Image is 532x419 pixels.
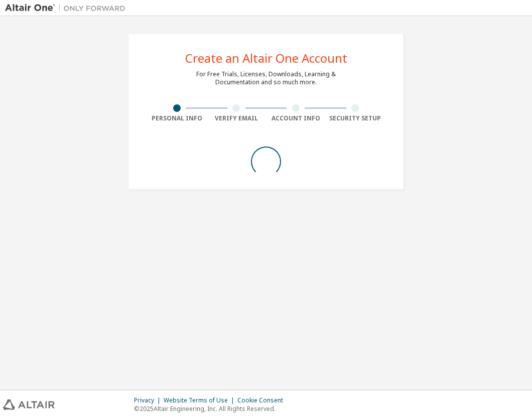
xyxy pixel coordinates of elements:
[147,114,207,122] div: Personal Info
[164,396,237,404] div: Website Terms of Use
[237,396,289,404] div: Cookie Consent
[207,114,267,122] div: Verify Email
[5,3,130,13] img: Altair One
[3,399,55,410] img: altair_logo.svg
[134,404,289,413] p: © 2025 Altair Engineering, Inc. All Rights Reserved.
[196,70,336,86] div: For Free Trials, Licenses, Downloads, Learning & Documentation and so much more.
[326,114,385,122] div: Security Setup
[134,396,164,404] div: Privacy
[266,114,326,122] div: Account Info
[185,52,347,64] div: Create an Altair One Account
